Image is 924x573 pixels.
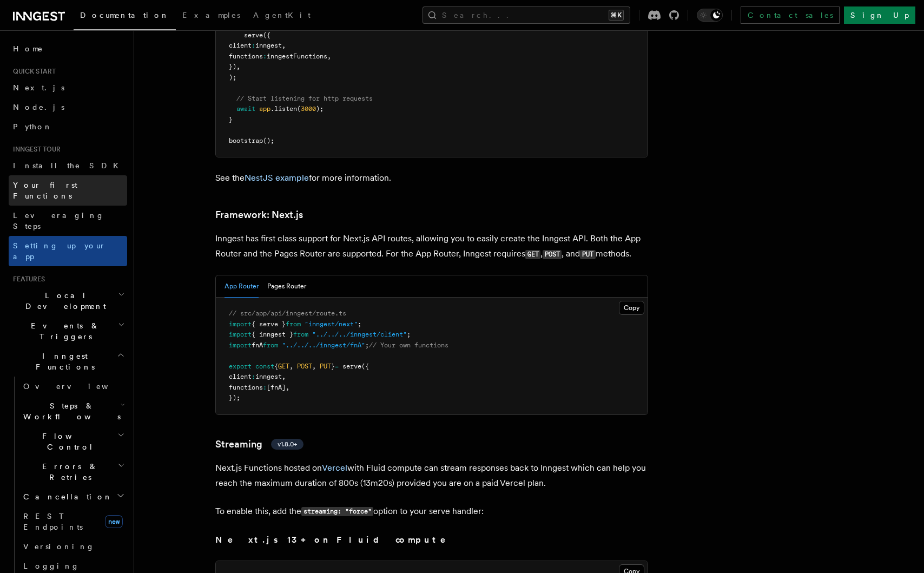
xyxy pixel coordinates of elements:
span: , [282,42,286,49]
kbd: ⌘K [609,10,624,21]
span: Logging [23,562,80,570]
span: Python [13,122,52,131]
span: ); [229,74,236,81]
a: Home [9,39,127,58]
code: PUT [580,250,595,259]
span: Leveraging Steps [13,211,104,230]
span: ( [297,105,301,113]
p: Next.js Functions hosted on with Fluid compute can stream responses back to Inngest which can hel... [215,460,648,491]
code: GET [525,250,540,259]
span: , [289,363,293,370]
span: inngestFunctions [267,52,327,60]
span: Home [13,43,43,54]
a: Documentation [74,3,176,30]
a: Versioning [19,537,127,556]
span: // Start listening for http requests [236,95,373,102]
button: Copy [619,301,644,315]
span: , [312,363,316,370]
button: Errors & Retries [19,457,127,487]
span: await [236,105,255,113]
span: { serve } [252,320,286,328]
span: = [335,363,339,370]
a: Python [9,117,127,136]
span: Examples [182,11,240,19]
span: Inngest tour [9,145,61,154]
span: client [229,42,252,49]
p: To enable this, add the option to your serve handler: [215,504,648,519]
a: Next.js [9,78,127,97]
span: Versioning [23,542,95,551]
button: Cancellation [19,487,127,506]
a: Framework: Next.js [215,207,303,222]
button: Events & Triggers [9,316,127,346]
span: export [229,363,252,370]
button: Local Development [9,286,127,316]
span: GET [278,363,289,370]
a: Vercel [322,463,347,473]
span: Node.js [13,103,64,111]
a: REST Endpointsnew [19,506,127,537]
span: Inngest Functions [9,351,117,372]
span: functions [229,384,263,391]
span: ; [365,341,369,349]
span: ({ [361,363,369,370]
span: inngest [255,42,282,49]
span: Events & Triggers [9,320,118,342]
span: , [327,52,331,60]
button: Inngest Functions [9,346,127,377]
span: functions [229,52,263,60]
span: [fnA] [267,384,286,391]
span: "inngest/next" [305,320,358,328]
code: streaming: "force" [301,507,373,516]
p: Inngest has first class support for Next.js API routes, allowing you to easily create the Inngest... [215,231,648,262]
span: ); [316,105,324,113]
span: : [252,373,255,380]
a: Your first Functions [9,175,127,206]
span: import [229,331,252,338]
span: serve [244,31,263,39]
span: : [263,384,267,391]
span: serve [342,363,361,370]
span: Next.js [13,83,64,92]
span: Overview [23,382,135,391]
span: { inngest } [252,331,293,338]
span: , [282,373,286,380]
span: v1.8.0+ [278,440,297,449]
span: import [229,320,252,328]
a: Install the SDK [9,156,127,175]
span: Local Development [9,290,118,312]
button: Flow Control [19,426,127,457]
span: ; [358,320,361,328]
span: from [263,341,278,349]
span: AgentKit [253,11,311,19]
span: { [274,363,278,370]
a: Examples [176,3,247,29]
span: , [286,384,289,391]
button: App Router [225,275,259,298]
span: : [263,52,267,60]
span: ; [407,331,411,338]
span: } [331,363,335,370]
span: Steps & Workflows [19,400,121,422]
span: new [105,515,123,528]
button: Pages Router [267,275,306,298]
a: AgentKit [247,3,317,29]
span: Setting up your app [13,241,106,261]
span: REST Endpoints [23,512,83,531]
a: NestJS example [245,173,309,183]
a: Overview [19,377,127,396]
span: // src/app/api/inngest/route.ts [229,309,346,317]
p: See the for more information. [215,170,648,186]
span: Quick start [9,67,56,76]
span: .listen [270,105,297,113]
button: Steps & Workflows [19,396,127,426]
span: const [255,363,274,370]
span: 3000 [301,105,316,113]
span: PUT [320,363,331,370]
strong: Next.js 13+ on Fluid compute [215,535,461,545]
span: inngest [255,373,282,380]
button: Toggle dark mode [697,9,723,22]
span: Errors & Retries [19,461,117,483]
button: Search...⌘K [423,6,630,24]
span: Cancellation [19,491,113,502]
